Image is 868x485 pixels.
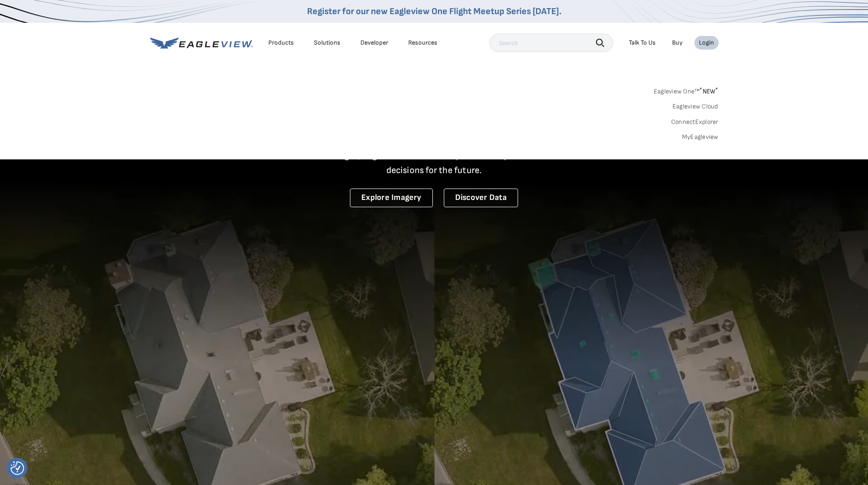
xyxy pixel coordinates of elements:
[408,39,437,47] div: Resources
[673,102,719,111] a: Eagleview Cloud
[682,133,719,141] a: MyEagleview
[699,87,718,95] span: NEW
[654,85,719,95] a: Eagleview One™*NEW*
[314,39,340,47] div: Solutions
[307,6,561,17] a: Register for our new Eagleview One Flight Meetup Series [DATE].
[629,39,656,47] div: Talk To Us
[268,39,294,47] div: Products
[671,118,719,126] a: ConnectExplorer
[672,39,683,47] a: Buy
[10,461,24,475] img: Revisit consent button
[699,39,714,47] div: Login
[10,461,24,475] button: Consent Preferences
[444,189,518,207] a: Discover Data
[350,189,433,207] a: Explore Imagery
[360,39,388,47] a: Developer
[489,34,613,52] input: Search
